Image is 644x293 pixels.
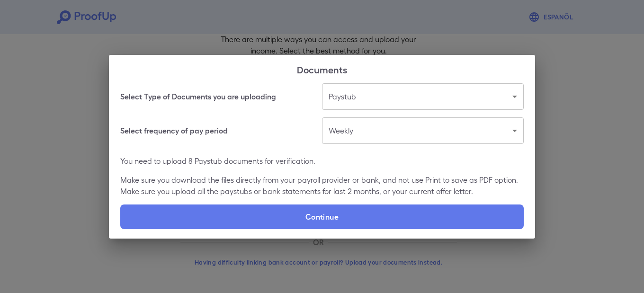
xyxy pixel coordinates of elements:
p: Make sure you download the files directly from your payroll provider or bank, and not use Print t... [120,174,524,197]
label: Continue [120,204,524,229]
h2: Documents [109,55,535,83]
div: Paystub [322,83,524,110]
h6: Select frequency of pay period [120,125,228,136]
h6: Select Type of Documents you are uploading [120,91,276,102]
div: Weekly [322,117,524,144]
p: You need to upload 8 Paystub documents for verification. [120,155,524,167]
